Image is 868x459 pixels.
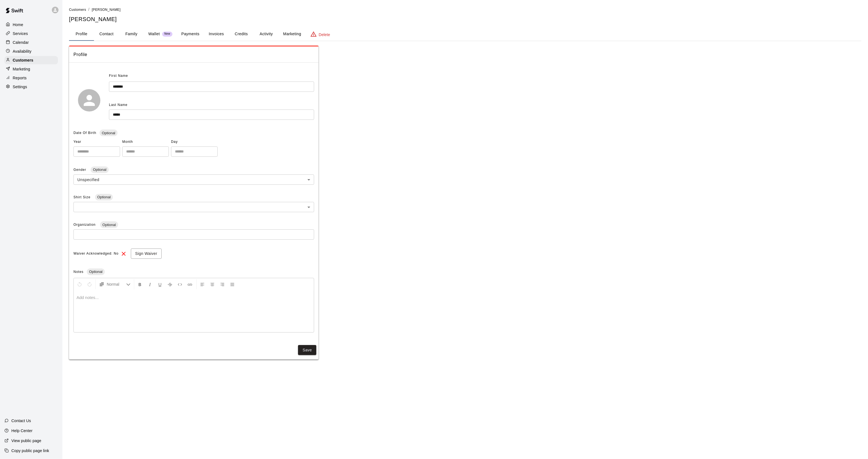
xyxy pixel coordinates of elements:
[175,279,185,289] button: Insert Code
[13,40,29,45] p: Calendar
[91,168,108,172] span: Optional
[69,27,861,41] div: basic tabs example
[69,27,94,41] button: Profile
[69,16,861,23] h5: [PERSON_NAME]
[73,270,83,274] span: Notes
[319,32,330,37] p: Delete
[4,65,58,73] a: Marketing
[73,168,87,172] span: Gender
[228,279,237,289] button: Justify Align
[218,279,227,289] button: Right Align
[4,74,58,82] a: Reports
[85,279,94,289] button: Redo
[4,56,58,64] a: Customers
[75,279,84,289] button: Undo
[73,138,120,146] span: Year
[13,49,32,54] p: Availability
[11,448,49,453] p: Copy public page link
[279,27,306,41] button: Marketing
[73,174,314,185] div: Unspecified
[177,27,204,41] button: Payments
[13,75,27,81] p: Reports
[4,38,58,47] a: Calendar
[109,72,128,80] span: First Name
[204,27,229,41] button: Invoices
[94,27,119,41] button: Contact
[4,83,58,91] a: Settings
[254,27,279,41] button: Activity
[13,57,33,63] p: Customers
[165,279,175,289] button: Format Strikethrough
[95,195,113,199] span: Optional
[11,428,32,433] p: Help Center
[73,223,97,227] span: Organization
[4,29,58,38] a: Services
[73,51,314,58] span: Profile
[73,131,96,135] span: Date Of Birth
[11,438,41,443] p: View public page
[87,270,105,274] span: Optional
[69,7,861,13] nav: breadcrumb
[92,8,121,12] span: [PERSON_NAME]
[109,103,128,107] span: Last Name
[145,279,155,289] button: Format Italics
[11,418,31,424] p: Contact Us
[73,195,92,199] span: Shirt Size
[73,249,119,258] span: Waiver Acknowledged: No
[298,345,316,355] button: Save
[4,21,58,29] a: Home
[13,22,23,27] p: Home
[229,27,254,41] button: Credits
[122,138,169,146] span: Month
[13,66,30,72] p: Marketing
[148,31,160,37] p: Wallet
[100,131,117,135] span: Optional
[131,248,162,259] button: Sign Waiver
[171,138,218,146] span: Day
[4,47,58,55] a: Availability
[155,279,165,289] button: Format Underline
[135,279,145,289] button: Format Bold
[13,84,27,90] p: Settings
[119,27,144,41] button: Family
[107,282,126,287] span: Normal
[208,279,217,289] button: Center Align
[198,279,207,289] button: Left Align
[185,279,195,289] button: Insert Link
[13,31,28,36] p: Services
[88,7,90,12] li: /
[100,223,118,227] span: Optional
[162,32,172,36] span: New
[97,279,133,289] button: Formatting Options
[69,7,86,12] a: Customers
